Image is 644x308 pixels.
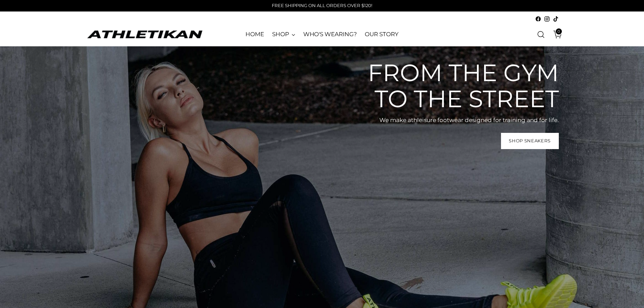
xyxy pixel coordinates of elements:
a: HOME [245,27,264,42]
a: ATHLETIKAN [86,29,204,40]
h2: From the gym to the street [356,60,559,112]
p: We make athleisure footwear designed for training and for life. [356,116,559,125]
a: SHOP [272,27,295,42]
a: Shop Sneakers [501,133,559,149]
a: Open search modal [534,28,548,41]
span: Shop Sneakers [509,138,551,144]
a: Open cart modal [548,28,562,41]
a: WHO'S WEARING? [303,27,357,42]
p: FREE SHIPPING ON ALL ORDERS OVER $120! [272,2,372,9]
a: OUR STORY [365,27,398,42]
span: 0 [556,28,562,34]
